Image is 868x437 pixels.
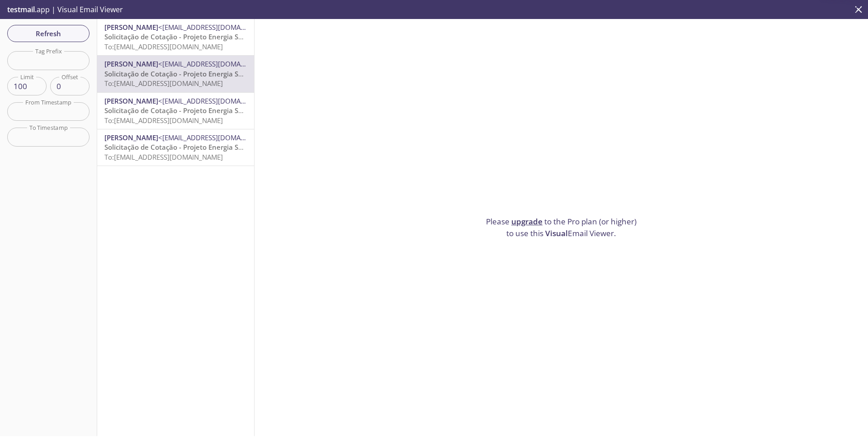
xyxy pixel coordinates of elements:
nav: emails [97,19,254,166]
span: <[EMAIL_ADDRESS][DOMAIN_NAME]> [158,59,275,68]
span: Refresh [14,28,82,39]
span: [PERSON_NAME] [104,59,158,68]
span: [PERSON_NAME] [104,133,158,142]
span: Visual [545,228,568,238]
span: [PERSON_NAME] [104,96,158,105]
span: To: [EMAIL_ADDRESS][DOMAIN_NAME] [104,79,223,88]
span: testmail [7,5,35,14]
span: [PERSON_NAME] [104,23,158,32]
span: <[EMAIL_ADDRESS][DOMAIN_NAME]> [158,23,275,32]
div: [PERSON_NAME]<[EMAIL_ADDRESS][DOMAIN_NAME]>Solicitação de Cotação - Projeto Energia Solar - Empre... [97,93,254,129]
span: Solicitação de Cotação - Projeto Energia Solar - Empresa XYZ [104,106,299,115]
p: Please to the Pro plan (or higher) to use this Email Viewer. [482,216,641,239]
button: Refresh [7,25,90,42]
span: To: [EMAIL_ADDRESS][DOMAIN_NAME] [104,116,223,125]
span: To: [EMAIL_ADDRESS][DOMAIN_NAME] [104,42,223,51]
span: <[EMAIL_ADDRESS][DOMAIN_NAME]> [158,96,275,105]
span: Solicitação de Cotação - Projeto Energia Solar [104,69,251,78]
a: upgrade [511,216,542,227]
span: <[EMAIL_ADDRESS][DOMAIN_NAME]> [158,133,275,142]
span: Solicitação de Cotação - Projeto Energia Solar [104,32,251,41]
div: [PERSON_NAME]<[EMAIL_ADDRESS][DOMAIN_NAME]>Solicitação de Cotação - Projeto Energia SolarTo:[EMAI... [97,19,254,55]
span: To: [EMAIL_ADDRESS][DOMAIN_NAME] [104,152,223,161]
span: Solicitação de Cotação - Projeto Energia Solar - Empresa XYZ [104,142,299,152]
div: [PERSON_NAME]<[EMAIL_ADDRESS][DOMAIN_NAME]>Solicitação de Cotação - Projeto Energia Solar - Empre... [97,129,254,166]
div: [PERSON_NAME]<[EMAIL_ADDRESS][DOMAIN_NAME]>Solicitação de Cotação - Projeto Energia SolarTo:[EMAI... [97,56,254,92]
